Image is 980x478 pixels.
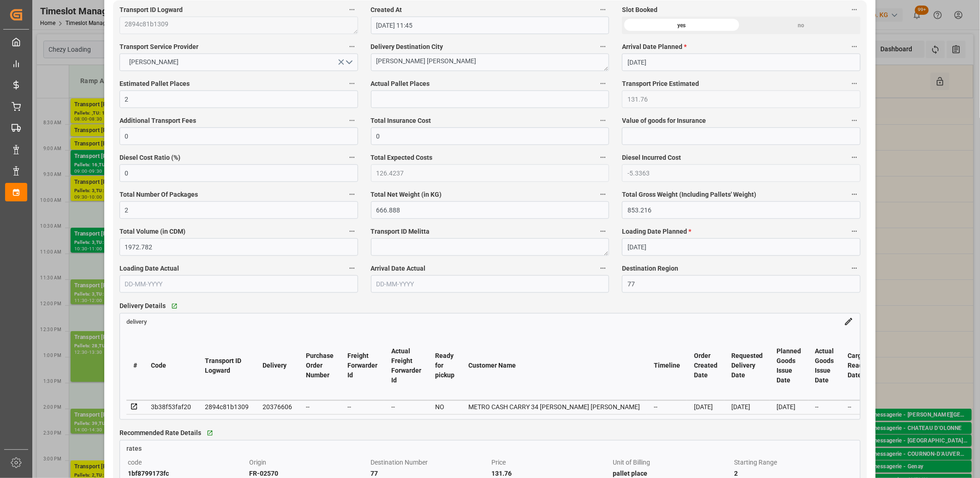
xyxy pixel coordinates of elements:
span: Total Expected Costs [371,153,433,163]
button: Destination Region [849,262,860,274]
button: Transport ID Logward [346,4,358,16]
th: Cargo Readiness Date [841,331,886,400]
th: # [126,331,144,400]
span: [PERSON_NAME] [125,57,183,67]
th: Timeline [647,331,687,400]
span: Value of goods for Insurance [622,116,706,126]
span: Actual Pallet Places [371,79,430,89]
span: Loading Date Actual [120,264,179,273]
button: open menu [120,54,358,71]
div: [DATE] [777,401,801,412]
div: [DATE] [731,401,763,412]
div: -- [654,401,680,412]
span: rates [126,445,142,452]
div: yes [622,17,741,34]
input: DD-MM-YYYY [120,275,358,293]
button: Total Volume (in CDM) [346,225,358,237]
button: Created At [597,4,609,16]
div: Starting Range [734,457,852,468]
button: Transport ID Melitta [597,225,609,237]
th: Actual Freight Forwarder Id [384,331,428,400]
span: Delivery Destination City [371,42,443,52]
span: Additional Transport Fees [120,116,196,126]
span: Created At [371,5,402,15]
div: -- [815,401,834,412]
span: Slot Booked [622,5,657,15]
div: 2894c81b1309 [205,401,249,412]
div: -- [848,401,879,412]
span: Arrival Date Actual [371,264,426,273]
div: NO [435,401,454,412]
th: Requested Delivery Date [724,331,770,400]
div: Unit of Billing [613,457,731,468]
button: Total Number Of Packages [346,188,358,200]
span: Total Volume (in CDM) [120,227,185,236]
th: Actual Goods Issue Date [808,331,841,400]
input: DD-MM-YYYY [622,54,860,71]
th: Planned Goods Issue Date [770,331,808,400]
textarea: [PERSON_NAME] [PERSON_NAME] [371,54,610,71]
div: -- [347,401,377,412]
th: Transport ID Logward [198,331,256,400]
th: Customer Name [461,331,647,400]
button: Arrival Date Planned * [849,41,860,53]
span: Destination Region [622,264,678,273]
span: Total Net Weight (in KG) [371,190,442,200]
div: 3b38f53faf20 [151,401,191,412]
span: Arrival Date Planned [622,42,687,52]
div: Origin [249,457,367,468]
a: rates [120,441,860,454]
button: Additional Transport Fees [346,115,358,127]
button: Loading Date Actual [346,262,358,274]
button: Total Net Weight (in KG) [597,188,609,200]
button: Delivery Destination City [597,41,609,53]
button: Diesel Cost Ratio (%) [346,151,358,163]
th: Purchase Order Number [299,331,341,400]
span: Delivery Details [120,301,166,311]
button: Diesel Incurred Cost [849,151,860,163]
button: Estimated Pallet Places [346,78,358,90]
div: code [128,457,246,468]
button: Value of goods for Insurance [849,115,860,127]
input: DD-MM-YYYY HH:MM [371,17,610,34]
div: 20376606 [263,401,292,412]
th: Code [144,331,198,400]
span: Recommended Rate Details [120,428,201,438]
span: Diesel Incurred Cost [622,153,681,163]
button: Arrival Date Actual [597,262,609,274]
span: Transport Price Estimated [622,79,699,89]
span: Total Number Of Packages [120,190,198,200]
span: Loading Date Planned [622,227,691,236]
span: Estimated Pallet Places [120,79,190,89]
button: Total Gross Weight (Including Pallets' Weight) [849,188,860,200]
button: Transport Price Estimated [849,78,860,90]
button: Actual Pallet Places [597,78,609,90]
span: Transport ID Logward [120,5,183,15]
a: delivery [126,318,147,325]
span: Transport Service Provider [120,42,198,52]
button: Slot Booked [849,4,860,16]
div: -- [391,401,421,412]
input: DD-MM-YYYY [371,275,610,293]
div: Destination Number [370,457,489,468]
th: Order Created Date [687,331,724,400]
textarea: 2894c81b1309 [120,17,358,34]
span: Diesel Cost Ratio (%) [120,153,180,163]
div: Price [492,457,610,468]
div: no [741,17,860,34]
div: METRO CASH CARRY 34 [PERSON_NAME] [PERSON_NAME] [468,401,640,412]
input: DD-MM-YYYY [622,238,860,256]
span: Total Insurance Cost [371,116,431,126]
span: Transport ID Melitta [371,227,430,236]
th: Delivery [256,331,299,400]
div: -- [306,401,334,412]
th: Ready for pickup [428,331,461,400]
span: Total Gross Weight (Including Pallets' Weight) [622,190,756,200]
button: Total Insurance Cost [597,115,609,127]
button: Loading Date Planned * [849,225,860,237]
div: [DATE] [694,401,717,412]
button: Transport Service Provider [346,41,358,53]
th: Freight Forwarder Id [341,331,384,400]
button: Total Expected Costs [597,151,609,163]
